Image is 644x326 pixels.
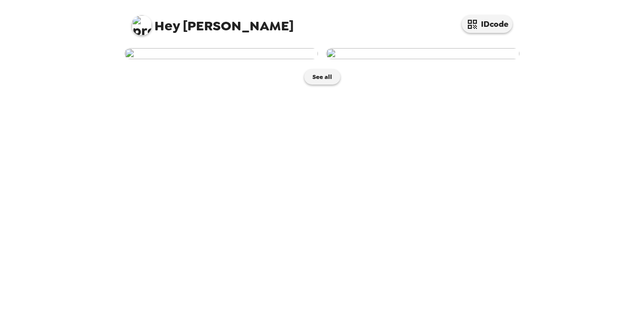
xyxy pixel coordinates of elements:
[304,69,340,85] button: See all
[326,48,519,59] img: user-276814
[132,15,152,35] img: profile pic
[462,15,512,33] button: IDcode
[125,48,318,59] img: user-277929
[154,17,180,35] span: Hey
[132,10,294,33] span: [PERSON_NAME]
